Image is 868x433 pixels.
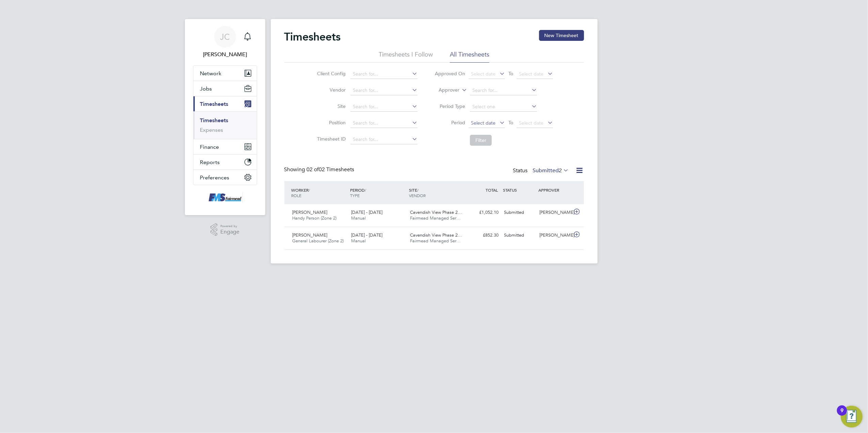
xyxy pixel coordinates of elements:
[207,192,243,203] img: f-mead-logo-retina.png
[470,102,537,112] input: Select one
[502,207,537,218] div: Submitted
[350,69,417,79] input: Search for...
[315,87,346,93] label: Vendor
[193,192,257,203] a: Go to home page
[417,187,419,193] span: /
[537,207,572,218] div: [PERSON_NAME]
[470,86,537,95] input: Search for...
[471,120,495,126] span: Select date
[220,229,239,235] span: Engage
[410,232,462,238] span: Cavendish View Phase 2…
[486,187,498,193] span: TOTAL
[290,184,349,202] div: WORKER
[365,187,366,193] span: /
[435,103,465,109] label: Period Type
[200,127,223,133] a: Expenses
[200,174,230,181] span: Preferences
[193,170,257,185] button: Preferences
[409,193,426,198] span: VENDOR
[193,155,257,170] button: Reports
[315,119,346,126] label: Position
[193,50,257,59] span: Joanne Conway
[410,238,461,244] span: Fairmead Managed Ser…
[435,70,465,77] label: Approved On
[309,187,310,193] span: /
[350,86,417,95] input: Search for...
[200,144,219,150] span: Finance
[210,223,239,236] a: Powered byEngage
[350,135,417,144] input: Search for...
[506,118,515,127] span: To
[537,184,572,196] div: APPROVER
[513,166,570,176] div: Status
[193,81,257,96] button: Jobs
[533,167,569,174] label: Submitted
[284,166,356,173] div: Showing
[350,118,417,128] input: Search for...
[435,119,465,126] label: Period
[200,117,228,124] a: Timesheets
[351,238,366,244] span: Manual
[351,232,382,238] span: [DATE] - [DATE]
[470,135,492,146] button: Filter
[350,102,417,112] input: Search for...
[200,101,228,107] span: Timesheets
[193,139,257,154] button: Finance
[519,71,543,77] span: Select date
[466,230,502,241] div: £852.30
[315,136,346,142] label: Timesheet ID
[284,30,341,44] h2: Timesheets
[410,209,462,215] span: Cavendish View Phase 2…
[315,103,346,109] label: Site
[466,207,502,218] div: £1,052.10
[502,230,537,241] div: Submitted
[193,66,257,81] button: Network
[519,120,543,126] span: Select date
[450,50,489,63] li: All Timesheets
[559,167,562,174] span: 2
[185,19,265,215] nav: Main navigation
[293,209,328,215] span: [PERSON_NAME]
[293,215,337,221] span: Handy Person (Zone 2)
[410,215,461,221] span: Fairmead Managed Ser…
[193,111,257,139] div: Timesheets
[200,159,220,165] span: Reports
[379,50,433,63] li: Timesheets I Follow
[351,215,366,221] span: Manual
[315,70,346,77] label: Client Config
[220,223,239,229] span: Powered by
[348,184,407,202] div: PERIOD
[407,184,466,202] div: SITE
[537,230,572,241] div: [PERSON_NAME]
[293,232,328,238] span: [PERSON_NAME]
[351,209,382,215] span: [DATE] - [DATE]
[193,96,257,111] button: Timesheets
[539,30,584,41] button: New Timesheet
[429,87,459,94] label: Approver
[293,238,344,244] span: General Labourer (Zone 2)
[841,406,863,428] button: Open Resource Center, 9 new notifications
[307,166,319,173] span: 02 of
[200,70,222,77] span: Network
[471,71,495,77] span: Select date
[220,32,230,41] span: JC
[291,193,302,198] span: ROLE
[502,184,537,196] div: STATUS
[506,69,515,78] span: To
[350,193,360,198] span: TYPE
[193,26,257,59] a: JC[PERSON_NAME]
[307,166,354,173] span: 02 Timesheets
[840,411,843,419] div: 9
[200,85,212,92] span: Jobs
